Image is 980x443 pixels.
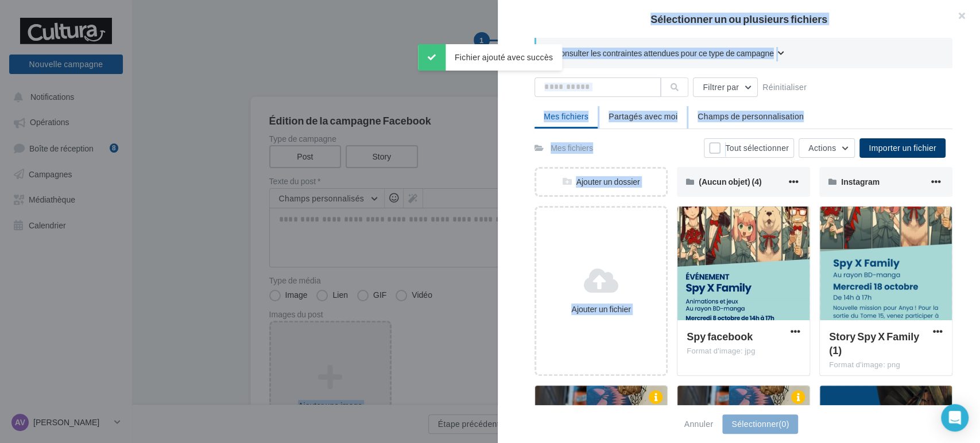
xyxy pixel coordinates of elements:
button: Sélectionner(0) [722,414,798,434]
span: Consulter les contraintes attendues pour ce type de campagne [555,48,774,59]
button: Importer un fichier [859,138,946,158]
div: Format d'image: jpg [687,346,800,356]
button: Consulter les contraintes attendues pour ce type de campagne [555,47,784,61]
span: Instagram [841,177,880,186]
div: Mes fichiers [551,142,593,154]
span: (Aucun objet) (4) [699,177,761,186]
div: Fichier ajouté avec succès [418,44,562,71]
span: Importer un fichier [869,143,936,153]
div: Open Intercom Messenger [941,404,969,432]
button: Réinitialiser [758,80,811,94]
div: Ajouter un fichier [541,304,661,315]
span: Partagés avec moi [609,111,677,121]
div: Format d'image: png [829,360,943,370]
span: Actions [808,143,836,153]
button: Actions [799,138,855,158]
button: Annuler [680,417,718,431]
span: Spy facebook [687,330,753,343]
h2: Sélectionner un ou plusieurs fichiers [516,14,962,24]
span: Mes fichiers [544,111,588,121]
span: (0) [778,419,789,429]
button: Tout sélectionner [704,138,794,158]
span: Champs de personnalisation [698,111,804,121]
button: Filtrer par [693,77,758,97]
span: Story Spy X Family (1) [829,330,919,356]
div: Ajouter un dossier [536,176,666,188]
